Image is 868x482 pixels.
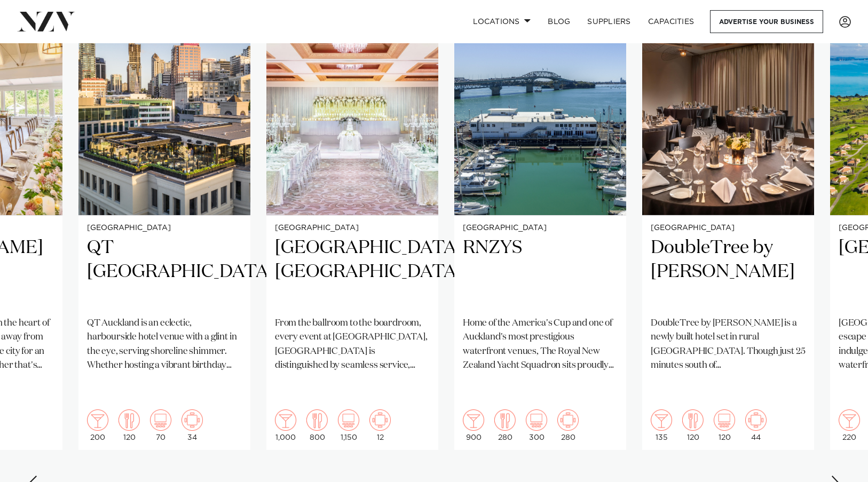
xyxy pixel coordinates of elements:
[651,409,672,441] div: 135
[682,409,704,431] img: dining.png
[526,409,547,431] img: theatre.png
[275,317,430,373] p: From the ballroom to the boardroom, every event at [GEOGRAPHIC_DATA], [GEOGRAPHIC_DATA] is distin...
[119,409,140,431] img: dining.png
[839,409,860,431] img: cocktail.png
[557,409,579,441] div: 280
[651,224,806,232] small: [GEOGRAPHIC_DATA]
[369,409,391,431] img: meeting.png
[651,409,672,431] img: cocktail.png
[640,10,703,33] a: Capacities
[494,409,516,441] div: 280
[463,224,618,232] small: [GEOGRAPHIC_DATA]
[150,409,171,441] div: 70
[463,317,618,373] p: Home of the America's Cup and one of Auckland's most prestigious waterfront venues, The Royal New...
[464,10,539,33] a: Locations
[463,236,618,308] h2: RNZYS
[463,409,484,441] div: 900
[539,10,579,33] a: BLOG
[714,409,735,441] div: 120
[17,12,75,31] img: nzv-logo.png
[651,236,806,308] h2: DoubleTree by [PERSON_NAME]
[745,409,767,441] div: 44
[182,409,203,431] img: meeting.png
[306,409,328,441] div: 800
[150,409,171,431] img: theatre.png
[557,409,579,431] img: meeting.png
[494,409,516,431] img: dining.png
[682,409,704,441] div: 120
[306,409,328,431] img: dining.png
[651,317,806,373] p: DoubleTree by [PERSON_NAME] is a newly built hotel set in rural [GEOGRAPHIC_DATA]. Though just 25...
[87,317,242,373] p: QT Auckland is an eclectic, harbourside hotel venue with a glint in the eye, serving shoreline sh...
[745,409,767,431] img: meeting.png
[338,409,359,441] div: 1,150
[275,236,430,308] h2: [GEOGRAPHIC_DATA], [GEOGRAPHIC_DATA]
[710,10,823,33] a: Advertise your business
[839,409,860,441] div: 220
[714,409,735,431] img: theatre.png
[275,409,296,441] div: 1,000
[275,409,296,431] img: cocktail.png
[87,409,108,441] div: 200
[463,409,484,431] img: cocktail.png
[526,409,547,441] div: 300
[275,224,430,232] small: [GEOGRAPHIC_DATA]
[338,409,359,431] img: theatre.png
[119,409,140,441] div: 120
[369,409,391,441] div: 12
[87,224,242,232] small: [GEOGRAPHIC_DATA]
[182,409,203,441] div: 34
[87,409,108,431] img: cocktail.png
[579,10,639,33] a: SUPPLIERS
[87,236,242,308] h2: QT [GEOGRAPHIC_DATA]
